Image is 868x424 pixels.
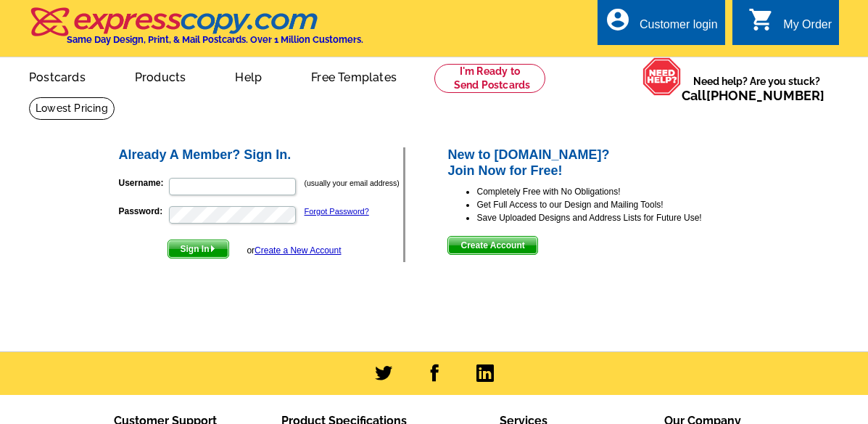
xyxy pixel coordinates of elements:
a: Postcards [6,59,109,93]
li: Completely Free with No Obligations! [476,185,751,198]
span: Sign In [168,240,228,258]
div: Customer login [640,18,718,38]
label: Username: [119,176,168,189]
li: Get Full Access to our Design and Mailing Tools! [476,198,751,211]
i: shopping_cart [748,7,774,33]
div: My Order [783,18,832,38]
small: (usually your email address) [305,179,400,187]
a: Products [112,59,210,93]
span: Call [682,88,824,103]
a: Free Templates [288,59,420,93]
label: Password: [119,205,168,218]
h4: Same Day Design, Print, & Mail Postcards. Over 1 Million Customers. [67,34,363,45]
a: Forgot Password? [305,207,369,216]
a: Create a New Account [255,245,341,256]
a: Help [212,59,285,93]
i: account_circle [605,7,631,33]
button: Create Account [447,236,537,255]
h2: New to [DOMAIN_NAME]? Join Now for Free! [447,147,751,179]
a: account_circle Customer login [605,16,718,34]
button: Sign In [168,240,229,258]
h2: Already A Member? Sign In. [119,147,404,163]
span: Create Account [448,237,537,254]
li: Save Uploaded Designs and Address Lists for Future Use! [476,211,751,224]
a: [PHONE_NUMBER] [706,88,824,103]
a: Same Day Design, Print, & Mail Postcards. Over 1 Million Customers. [29,17,363,45]
a: shopping_cart My Order [748,16,832,34]
img: help [642,57,682,96]
div: or [247,244,341,257]
img: button-next-arrow-white.png [210,245,216,252]
span: Need help? Are you stuck? [682,74,832,103]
